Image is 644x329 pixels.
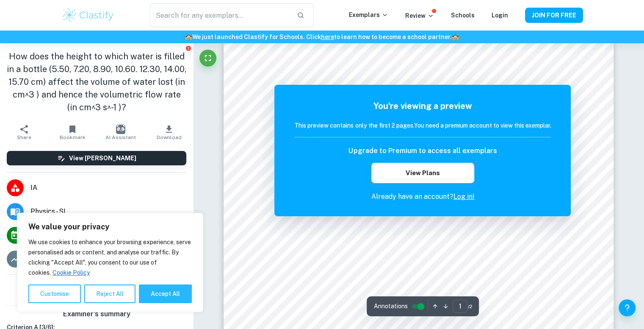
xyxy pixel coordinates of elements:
[28,237,192,278] p: We use cookies to enhance your browsing experience, serve personalised ads or content, and analys...
[185,33,192,40] span: 🏫
[294,100,551,112] h5: You're viewing a preview
[199,50,216,67] button: Fullscreen
[321,33,334,40] a: here
[150,3,290,27] input: Search for any exemplars...
[48,120,97,144] button: Bookmark
[371,163,474,183] button: View Plans
[69,153,136,163] h6: View [PERSON_NAME]
[139,284,192,303] button: Accept All
[453,192,474,201] a: Log in!
[97,120,145,144] button: AI Assistant
[373,302,407,311] span: Annotations
[84,284,135,303] button: Reject All
[619,299,636,316] button: Help and Feedback
[185,45,191,51] button: Report issue
[28,222,192,232] p: We value your privacy
[60,134,86,140] span: Bookmark
[157,134,182,140] span: Download
[405,11,434,20] p: Review
[3,309,190,319] h6: Examiner's summary
[492,12,508,19] a: Login
[116,125,125,134] img: AI Assistant
[28,284,81,303] button: Customise
[7,151,186,165] button: View [PERSON_NAME]
[105,134,136,140] span: AI Assistant
[145,120,193,144] button: Download
[30,183,186,193] span: IA
[467,303,472,310] span: / 2
[294,121,551,130] h6: This preview contains only the first 2 pages. You need a premium account to view this exemplar.
[349,10,388,20] p: Exemplars
[17,134,31,140] span: Share
[2,32,642,42] h6: We just launched Clastify for Schools. Click to learn how to become a school partner.
[451,12,475,19] a: Schools
[17,213,203,312] div: We value your privacy
[7,50,186,114] h1: How does the height to which water is filled in a bottle (5.50, 7.20, 8.90, 10.60. 12.30, 14.00, ...
[30,206,186,217] span: Physics - SL
[52,269,90,276] a: Cookie Policy
[294,192,551,202] p: Already have an account?
[348,146,497,156] h6: Upgrade to Premium to access all exemplars
[61,7,115,24] img: Clastify logo
[452,33,459,40] span: 🏫
[525,8,583,23] button: JOIN FOR FREE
